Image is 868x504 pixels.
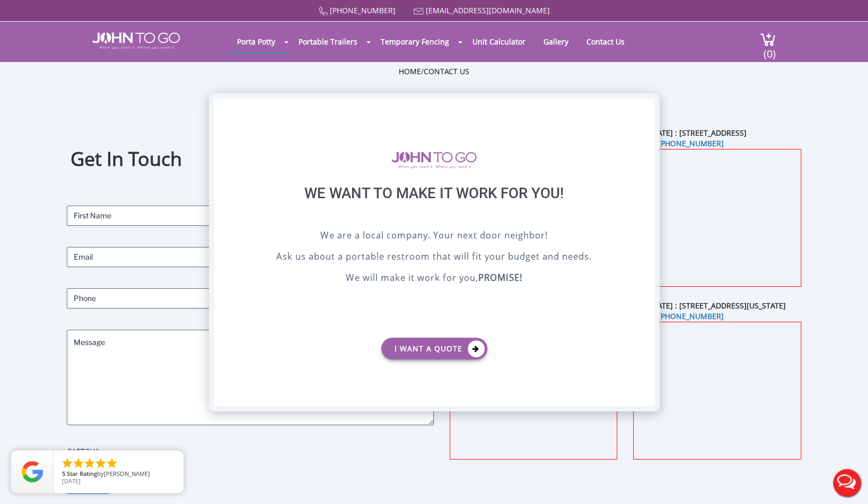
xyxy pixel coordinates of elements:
span: [PERSON_NAME] [104,470,150,478]
span: by [62,471,175,478]
li:  [72,457,85,470]
p: We are a local company. Your next door neighbor! [241,228,628,244]
span: Star Rating [67,470,97,478]
div: X [637,99,654,117]
img: Review Rating [22,461,43,482]
p: Ask us about a portable restroom that will fit your budget and needs. [241,250,628,266]
img: logo of viptogo [391,152,477,169]
a: I want a Quote [381,338,487,359]
li:  [61,457,74,470]
span: 5 [62,470,65,478]
button: Live Chat [826,462,868,504]
li:  [94,457,107,470]
div: We want to make it work for you! [241,184,628,228]
li:  [106,457,118,470]
p: We will make it work for you, [241,271,628,287]
b: PROMISE! [478,271,522,284]
li:  [83,457,96,470]
span: [DATE] [62,477,81,485]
